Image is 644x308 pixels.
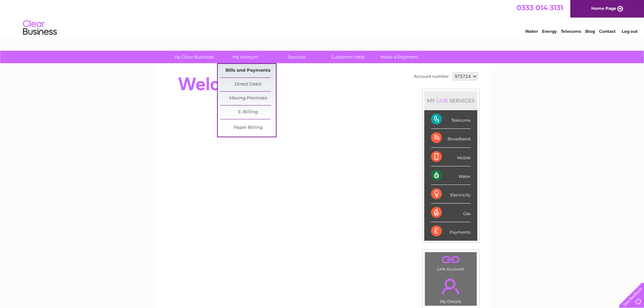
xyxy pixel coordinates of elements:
[431,148,471,166] div: Mobile
[166,51,222,63] a: My Clear Business
[425,252,477,273] td: Link Account
[561,29,581,34] a: Telecoms
[412,71,451,82] td: Account number
[220,78,276,91] a: Direct Debit
[431,204,471,222] div: Gas
[220,92,276,105] a: Moving Premises
[431,166,471,185] div: Water
[425,273,477,306] td: My Details
[585,29,595,34] a: Blog
[525,29,538,34] a: Water
[163,4,482,33] div: Clear Business is a trading name of Verastar Limited (registered in [GEOGRAPHIC_DATA] No. 3667643...
[427,254,475,266] a: .
[542,29,557,34] a: Energy
[424,91,477,110] div: MY SERVICES
[427,275,475,298] a: .
[220,105,276,119] a: E-Billing
[269,51,325,63] a: Services
[220,64,276,77] a: Bills and Payments
[431,129,471,147] div: Broadband
[431,185,471,204] div: Electricity
[220,121,276,135] a: Paper Billing
[599,29,616,34] a: Contact
[320,51,376,63] a: Customer Help
[431,110,471,129] div: Telecoms
[372,51,427,63] a: Make A Payment
[517,3,563,12] a: 0333 014 3131
[23,18,57,38] img: logo.png
[431,222,471,240] div: Payments
[217,51,273,63] a: My Account
[622,29,638,34] a: Log out
[435,97,449,104] div: LIVE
